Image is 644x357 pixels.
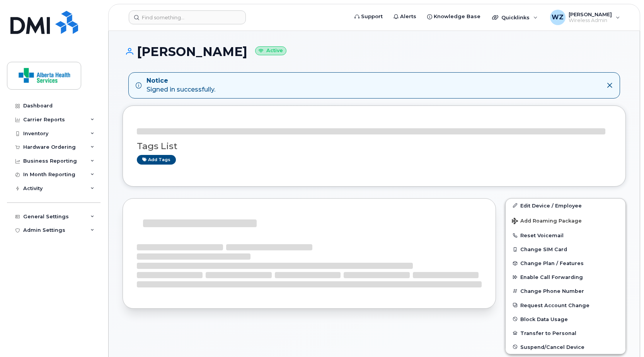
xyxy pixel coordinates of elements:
[506,270,625,284] button: Enable Call Forwarding
[506,312,625,326] button: Block Data Usage
[520,274,583,280] span: Enable Call Forwarding
[506,212,625,228] button: Add Roaming Package
[255,46,286,55] small: Active
[147,76,215,85] strong: Notice
[123,45,626,58] h1: [PERSON_NAME]
[506,228,625,242] button: Reset Voicemail
[506,340,625,354] button: Suspend/Cancel Device
[147,76,215,94] div: Signed in successfully.
[520,260,584,266] span: Change Plan / Features
[506,256,625,270] button: Change Plan / Features
[506,199,625,212] a: Edit Device / Employee
[506,298,625,312] button: Request Account Change
[506,284,625,298] button: Change Phone Number
[137,141,612,151] h3: Tags List
[137,155,176,165] a: Add tags
[506,242,625,256] button: Change SIM Card
[520,344,584,350] span: Suspend/Cancel Device
[512,218,582,225] span: Add Roaming Package
[506,326,625,340] button: Transfer to Personal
